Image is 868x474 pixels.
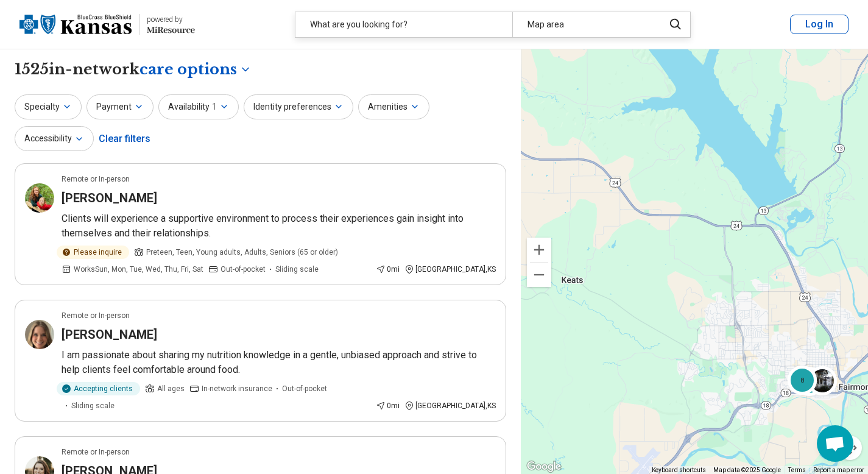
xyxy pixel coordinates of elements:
span: Sliding scale [275,264,319,275]
div: 0 mi [376,400,400,411]
p: Remote or In-person [62,174,130,185]
span: Out-of-pocket [221,264,266,275]
a: Terms (opens in new tab) [788,467,806,473]
button: Identity preferences [244,94,353,119]
a: Report a map error [813,467,864,473]
span: Map data ©2025 Google [713,467,781,473]
h3: [PERSON_NAME] [62,326,157,343]
div: 0 mi [376,264,400,275]
button: Accessibility [15,126,94,151]
button: Specialty [15,94,82,119]
div: 8 [788,366,817,395]
div: powered by [147,14,195,25]
button: Log In [790,15,849,34]
span: In-network insurance [202,383,272,394]
span: 1 [212,101,217,113]
span: Sliding scale [71,400,115,411]
div: Please inquire [57,246,129,259]
p: Remote or In-person [62,447,130,458]
h1: 1525 in-network [15,59,252,80]
span: All ages [157,383,185,394]
button: Payment [86,94,153,119]
span: Works Sun, Mon, Tue, Wed, Thu, Fri, Sat [74,264,203,275]
button: Amenities [358,94,429,119]
span: care options [139,59,237,80]
p: Clients will experience a supportive environment to process their experiences gain insight into t... [62,211,496,241]
div: [GEOGRAPHIC_DATA] , KS [404,400,496,411]
button: Zoom out [527,263,551,287]
div: Accepting clients [57,382,140,395]
div: What are you looking for? [295,12,512,37]
div: Clear filters [99,124,150,154]
p: I am passionate about sharing my nutrition knowledge in a gentle, unbiased approach and strive to... [62,348,496,377]
span: Preteen, Teen, Young adults, Adults, Seniors (65 or older) [146,247,338,258]
a: Blue Cross Blue Shield Kansaspowered by [19,10,195,39]
button: Zoom in [527,238,551,262]
div: Open chat [817,425,853,462]
div: [GEOGRAPHIC_DATA] , KS [404,264,496,275]
button: Availability1 [158,94,239,119]
img: Blue Cross Blue Shield Kansas [19,10,132,39]
h3: [PERSON_NAME] [62,189,157,207]
button: Care options [139,59,252,80]
div: Map area [512,12,657,37]
p: Remote or In-person [62,310,130,321]
span: Out-of-pocket [282,383,327,394]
